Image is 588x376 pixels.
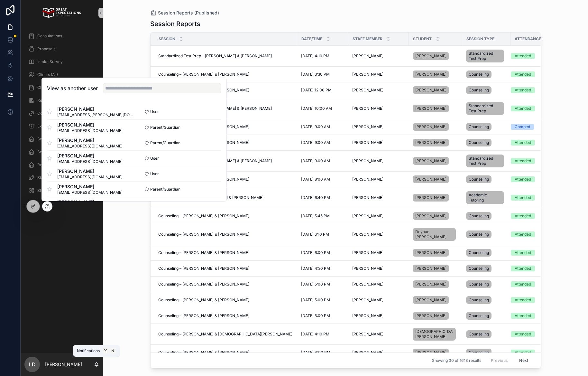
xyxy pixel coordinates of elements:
[301,232,329,237] span: [DATE] 6:10 PM
[515,313,531,319] div: Attended
[352,72,383,77] span: [PERSON_NAME]
[466,248,507,258] a: Counseling
[511,53,559,59] a: Attended
[301,158,330,164] span: [DATE] 9:00 AM
[301,124,330,129] span: [DATE] 9:00 AM
[415,297,446,303] span: [PERSON_NAME]
[469,124,489,129] span: Counseling
[413,211,458,221] a: [PERSON_NAME]
[515,331,531,337] div: Attended
[469,282,489,287] span: Counseling
[24,43,99,55] a: Proposals
[515,106,531,111] div: Attended
[57,106,134,112] span: [PERSON_NAME]
[466,174,507,184] a: Counseling
[352,266,405,271] a: [PERSON_NAME]
[158,350,249,355] span: Counseling – [PERSON_NAME] & [PERSON_NAME]
[515,36,541,42] span: Attendance
[413,137,458,148] a: [PERSON_NAME]
[158,72,293,77] a: Counseling – [PERSON_NAME] & [PERSON_NAME]
[466,101,507,116] a: Standardized Test Prep
[413,139,449,146] a: [PERSON_NAME]
[511,140,559,146] a: Attended
[469,213,489,219] span: Counseling
[413,279,458,289] a: [PERSON_NAME]
[413,280,449,288] a: [PERSON_NAME]
[150,19,200,28] h1: Session Reports
[413,347,458,358] a: [PERSON_NAME]
[511,158,559,164] a: Attended
[301,350,345,355] a: [DATE] 4:00 PM
[158,232,249,237] span: Counseling – [PERSON_NAME] & [PERSON_NAME]
[57,122,123,128] span: [PERSON_NAME]
[301,106,345,111] a: [DATE] 10:00 AM
[57,137,123,144] span: [PERSON_NAME]
[469,313,489,318] span: Counseling
[415,250,446,255] span: [PERSON_NAME]
[352,88,383,93] span: [PERSON_NAME]
[301,332,329,337] span: [DATE] 4:10 PM
[413,248,458,258] a: [PERSON_NAME]
[511,331,559,337] a: Attended
[301,282,345,287] a: [DATE] 5:00 PM
[24,133,99,145] a: Sessions (admin)
[469,193,501,203] span: Academic Tutoring
[466,263,507,274] a: Counseling
[352,213,405,219] a: [PERSON_NAME]
[352,313,383,318] span: [PERSON_NAME]
[57,183,123,190] span: [PERSON_NAME]
[57,144,123,149] span: [EMAIL_ADDRESS][DOMAIN_NAME]
[511,231,559,237] a: Attended
[413,174,458,184] a: [PERSON_NAME]
[352,72,405,77] a: [PERSON_NAME]
[110,348,115,353] span: N
[352,350,383,355] span: [PERSON_NAME]
[352,350,405,355] a: [PERSON_NAME]
[469,266,489,271] span: Counseling
[37,85,62,90] span: Clients (Staff)
[352,106,405,111] a: [PERSON_NAME]
[352,250,383,255] span: [PERSON_NAME]
[515,350,531,355] div: Attended
[301,213,345,219] a: [DATE] 5:45 PM
[515,53,531,59] div: Attended
[352,297,383,303] span: [PERSON_NAME]
[469,332,489,337] span: Counseling
[301,195,345,200] a: [DATE] 6:40 PM
[301,313,330,318] span: [DATE] 5:00 PM
[24,108,99,119] a: CounselMore
[511,106,559,111] a: Attended
[352,124,405,129] a: [PERSON_NAME]
[511,176,559,182] a: Attended
[432,358,481,363] span: Showing 30 of 1618 results
[150,125,180,130] span: Parent/Guardian
[469,103,501,114] span: Standardized Test Prep
[415,266,446,271] span: [PERSON_NAME]
[466,48,507,64] a: Standardized Test Prep
[466,279,507,289] a: Counseling
[466,153,507,169] a: Standardized Test Prep
[413,249,449,257] a: [PERSON_NAME]
[466,137,507,148] a: Counseling
[57,174,123,180] span: [EMAIL_ADDRESS][DOMAIN_NAME]
[413,69,458,80] a: [PERSON_NAME]
[469,51,501,61] span: Standardized Test Prep
[515,158,531,164] div: Attended
[158,297,293,303] a: Counseling – [PERSON_NAME] & [PERSON_NAME]
[413,86,449,94] a: [PERSON_NAME]
[415,350,446,355] span: [PERSON_NAME]
[158,10,219,16] span: Session Reports (Published)
[57,128,123,133] span: [EMAIL_ADDRESS][DOMAIN_NAME]
[466,36,494,42] span: Session Type
[352,53,405,59] a: [PERSON_NAME]
[415,195,446,200] span: [PERSON_NAME]
[150,156,159,161] span: User
[37,98,87,103] span: Requested Materials (Staff)
[37,188,61,193] span: Student Files
[511,281,559,287] a: Attended
[301,53,329,59] span: [DATE] 4:10 PM
[24,69,99,80] a: Clients (All)
[415,282,446,287] span: [PERSON_NAME]
[158,313,249,318] span: Counseling – [PERSON_NAME] & [PERSON_NAME]
[158,297,249,303] span: Counseling – [PERSON_NAME] & [PERSON_NAME]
